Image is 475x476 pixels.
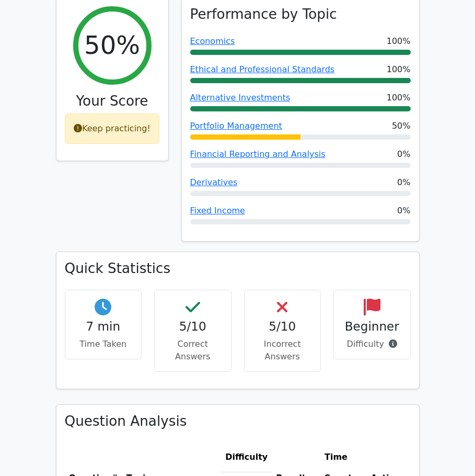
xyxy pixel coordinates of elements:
a: Financial Reporting and Analysis [190,149,326,159]
a: Ethical and Professional Standards [190,64,335,74]
h3: Quick Statistics [65,260,411,277]
span: 0% [397,176,410,189]
h4: 5/10 [163,320,223,334]
a: Alternative Investments [190,93,291,103]
th: Difficulty [221,443,272,472]
p: Difficulty [342,338,402,350]
h4: 5/10 [253,320,312,334]
a: Derivatives [190,177,238,187]
span: 100% [387,35,411,48]
div: Keep practicing! [65,114,159,144]
a: Portfolio Management [190,121,282,131]
h4: 7 min [74,320,133,334]
h3: Performance by Topic [190,6,337,23]
h2: 50% [84,30,140,61]
a: Fixed Income [190,206,245,216]
p: Incorrect Answers [253,338,312,363]
span: 50% [392,120,411,132]
h3: Question Analysis [65,413,411,430]
span: 100% [387,63,411,76]
h3: Your Score [65,93,160,110]
span: 100% [387,92,411,104]
p: Correct Answers [163,338,223,363]
h4: Beginner [342,320,402,334]
p: Time Taken [74,338,133,350]
span: 0% [397,205,410,217]
a: Economics [190,36,235,46]
span: 0% [397,148,410,161]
